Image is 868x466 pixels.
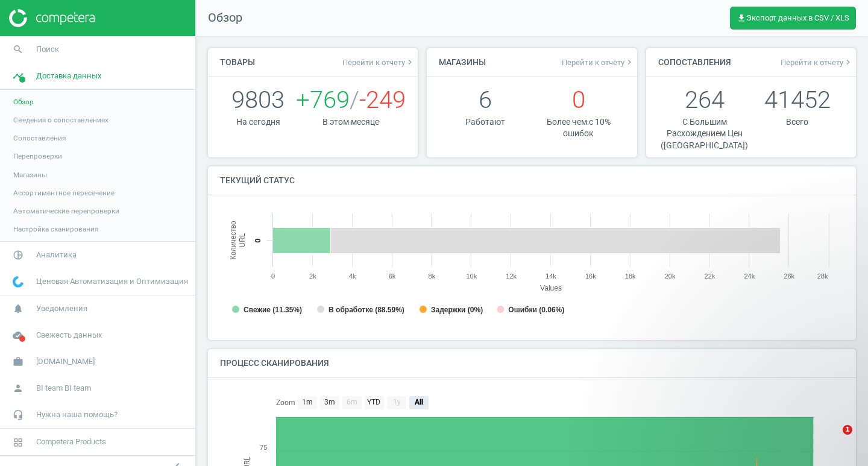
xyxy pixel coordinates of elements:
[36,409,118,420] span: Нужна наша помощь?
[36,44,59,55] span: Поиск
[624,57,634,67] i: keyboard_arrow_right
[13,133,66,143] span: Сопоставления
[13,151,62,161] span: Перепроверки
[36,330,102,341] span: Свежесть данных
[13,224,98,234] span: Настройка сканирования
[665,272,676,280] text: 20k
[347,398,357,406] text: 6m
[389,272,396,280] text: 6k
[7,65,30,87] i: timeline
[532,83,625,116] p: 0
[439,116,532,128] p: Работают
[817,272,828,280] text: 28k
[431,306,483,314] tspan: Задержки (0%)
[546,272,556,280] text: 14k
[367,398,380,406] text: YTD
[208,166,307,195] h4: Текущий статус
[276,398,295,407] text: Zoom
[7,403,30,426] i: headset_mic
[220,116,296,128] p: На сегодня
[13,188,115,198] span: Ассортиментное пересечение
[253,238,262,242] text: 0
[36,303,87,314] span: Уведомления
[7,324,30,347] i: cloud_done
[562,57,634,67] span: Перейти к отчету
[342,57,415,67] span: Перейти к отчету
[784,272,794,280] text: 26k
[781,57,853,67] span: Перейти к отчету
[751,116,844,128] p: Всего
[208,48,267,77] h4: Товары
[7,377,30,400] i: person
[260,444,267,452] text: 75
[562,57,634,67] a: Перейти к отчетуkeyboard_arrow_right
[730,7,856,30] button: get_appЭкспорт данных в CSV / XLS
[585,272,596,280] text: 16k
[238,233,247,247] tspan: URL
[36,71,101,81] span: Доставка данных
[751,83,844,116] p: 41452
[705,272,715,280] text: 22k
[324,398,335,406] text: 3m
[818,425,847,454] iframe: Intercom live chat
[350,86,359,114] span: /
[296,86,350,114] span: +769
[36,383,91,394] span: BI team BI team
[244,306,302,314] tspan: Свежие (11.35%)
[302,398,313,406] text: 1m
[7,38,30,61] i: search
[744,272,755,280] text: 24k
[13,170,47,180] span: Магазины
[36,250,77,260] span: Аналитика
[329,306,404,314] tspan: В обработке (88.59%)
[36,276,188,287] span: Ценовая Автоматизация и Оптимизация
[7,350,30,373] i: work
[13,206,119,216] span: Автоматические перепроверки
[646,48,743,77] h4: Сопоставления
[405,57,415,67] i: keyboard_arrow_right
[506,272,517,280] text: 12k
[532,116,625,140] p: Более чем с 10% ошибок
[13,115,108,125] span: Сведения о сопоставлениях
[737,13,746,23] i: get_app
[229,221,237,260] tspan: Количество
[658,83,751,116] p: 264
[7,244,30,266] i: pie_chart_outlined
[13,276,24,288] img: wGWNvw8QSZomAAAAABJRU5ErkJggg==
[439,83,532,116] p: 6
[208,349,341,377] h4: Процесс сканирования
[540,284,562,292] tspan: Values
[843,57,853,67] i: keyboard_arrow_right
[625,272,636,280] text: 18k
[342,57,415,67] a: Перейти к отчетуkeyboard_arrow_right
[220,83,296,116] p: 9803
[624,349,865,433] iframe: Intercom notifications повідомлення
[196,10,242,27] span: Обзор
[36,436,106,447] span: Competera Products
[393,398,401,406] text: 1y
[429,272,436,280] text: 8k
[508,306,564,314] tspan: Ошибки (0.06%)
[737,13,849,23] span: Экспорт данных в CSV / XLS
[427,48,498,77] h4: Магазины
[36,356,95,367] span: [DOMAIN_NAME]
[781,57,853,67] a: Перейти к отчетуkeyboard_arrow_right
[9,9,95,27] img: ajHJNr6hYgQAAAAASUVORK5CYII=
[271,272,275,280] text: 0
[359,86,406,114] span: -249
[466,272,477,280] text: 10k
[414,398,423,406] text: All
[7,297,30,320] i: notifications
[349,272,356,280] text: 4k
[296,116,406,128] p: В этом месяце
[843,425,852,435] span: 1
[13,97,34,107] span: Обзор
[309,272,316,280] text: 2k
[658,116,751,151] p: С Большим Расхождением Цен ([GEOGRAPHIC_DATA])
